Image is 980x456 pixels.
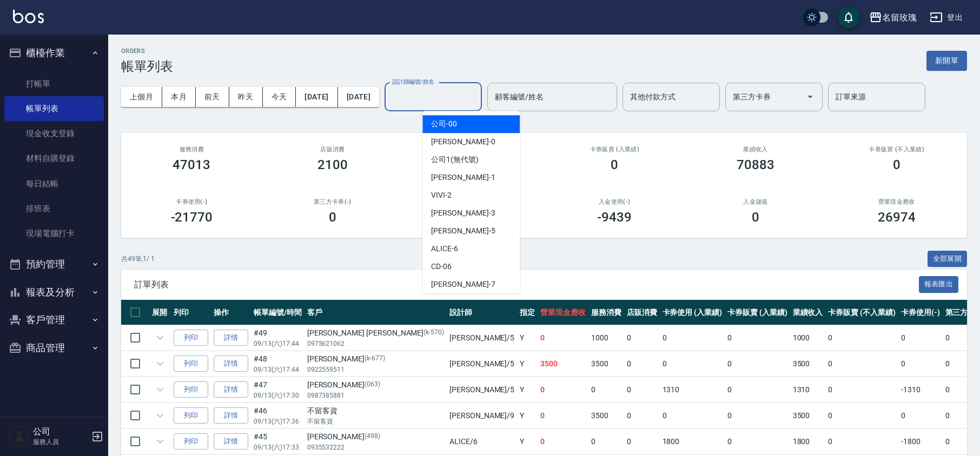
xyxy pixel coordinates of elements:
td: 0 [624,325,660,351]
button: 列印 [174,356,208,372]
h2: 其他付款方式(-) [416,198,531,205]
td: 0 [660,325,725,351]
a: 詳情 [214,356,248,372]
label: 設計師編號/姓名 [392,78,434,86]
th: 服務消費 [588,300,624,325]
a: 現場電腦打卡 [4,221,104,246]
button: 列印 [174,433,208,450]
button: [DATE] [338,87,379,107]
a: 新開單 [926,55,967,65]
h2: 入金儲值 [698,198,813,205]
h5: 公司 [33,426,88,437]
h3: 47013 [173,157,210,172]
button: 櫃檯作業 [4,39,104,67]
th: 操作 [211,300,251,325]
a: 材料自購登錄 [4,146,104,171]
button: 預約管理 [4,250,104,278]
td: 0 [660,351,725,377]
td: 0 [660,403,725,428]
h3: 26974 [878,210,916,225]
td: [PERSON_NAME] /5 [447,377,517,403]
a: 詳情 [214,433,248,450]
td: 3500 [588,403,624,428]
span: 訂單列表 [134,279,919,290]
span: [PERSON_NAME] -1 [431,172,495,183]
td: 0 [825,429,898,454]
a: 詳情 [214,381,248,398]
a: 詳情 [214,407,248,424]
td: 0 [588,377,624,403]
p: 0987385881 [307,391,444,400]
td: #48 [251,351,304,377]
th: 列印 [171,300,211,325]
span: CD -06 [431,261,452,272]
p: 0922559511 [307,365,444,374]
td: [PERSON_NAME] /9 [447,403,517,428]
span: [PERSON_NAME] -7 [431,279,495,290]
h3: 服務消費 [134,146,249,153]
td: 0 [725,377,790,403]
button: 列印 [174,381,208,398]
p: 服務人員 [33,437,88,447]
div: [PERSON_NAME] [307,431,444,442]
td: 0 [538,403,588,428]
td: #46 [251,403,304,428]
td: 0 [624,429,660,454]
td: ALICE /6 [447,429,517,454]
p: (498) [365,431,380,442]
th: 營業現金應收 [538,300,588,325]
h3: -21770 [171,210,213,225]
button: 列印 [174,330,208,346]
td: 3500 [790,403,826,428]
td: 1000 [588,325,624,351]
td: 3500 [538,351,588,377]
h3: 70883 [737,157,774,172]
td: 0 [624,377,660,403]
td: #49 [251,325,304,351]
button: 報表及分析 [4,278,104,306]
h3: 帳單列表 [121,59,173,74]
p: 0935532222 [307,442,444,452]
h3: 0 [611,157,618,172]
span: ALICE -6 [431,243,458,254]
th: 卡券使用 (入業績) [660,300,725,325]
td: 0 [725,325,790,351]
div: [PERSON_NAME] [PERSON_NAME] [307,327,444,339]
p: 09/13 (六) 17:30 [254,391,302,400]
button: 全部展開 [928,251,968,267]
h2: 店販消費 [275,146,390,153]
h2: 卡券使用 (入業績) [416,146,531,153]
td: 0 [825,403,898,428]
a: 打帳單 [4,71,104,96]
th: 客戶 [304,300,447,325]
td: 1800 [660,429,725,454]
h2: ORDERS [121,48,173,55]
button: 昨天 [229,87,263,107]
p: 09/13 (六) 17:36 [254,417,302,426]
th: 指定 [517,300,538,325]
h2: 營業現金應收 [839,198,954,205]
td: #45 [251,429,304,454]
a: 現金收支登錄 [4,121,104,146]
td: 3500 [588,351,624,377]
h3: 0 [329,210,336,225]
div: 名留玫瑰 [882,11,917,24]
button: 前天 [196,87,229,107]
h3: 0 [893,157,900,172]
button: Open [802,88,819,105]
td: 1310 [660,377,725,403]
th: 業績收入 [790,300,826,325]
td: 1310 [790,377,826,403]
td: 0 [898,351,943,377]
h3: -9439 [597,210,632,225]
td: 0 [825,351,898,377]
span: 公司 -00 [431,118,457,130]
a: 帳單列表 [4,96,104,121]
td: 0 [588,429,624,454]
th: 卡券販賣 (入業績) [725,300,790,325]
button: 報表匯出 [919,276,959,293]
p: (k-570) [423,327,444,339]
td: 0 [624,403,660,428]
p: 09/13 (六) 17:44 [254,339,302,348]
p: 不留客資 [307,417,444,426]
